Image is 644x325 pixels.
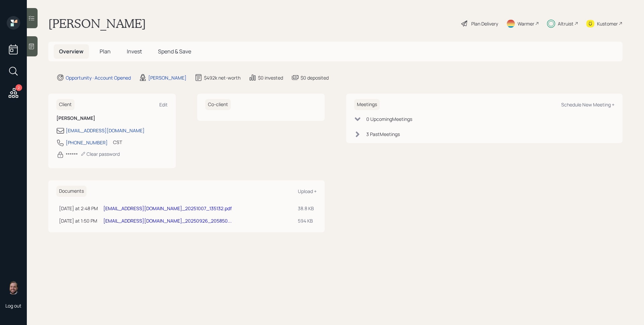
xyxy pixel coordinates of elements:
div: 594 KB [298,217,314,224]
span: Overview [59,48,84,55]
span: Plan [100,48,111,55]
div: Plan Delivery [471,20,498,27]
span: Invest [127,48,142,55]
div: 3 Past Meeting s [366,131,400,138]
div: $0 deposited [301,74,329,81]
div: $492k net-worth [204,74,240,81]
div: Opportunity · Account Opened [66,74,131,81]
img: james-distasi-headshot.png [7,281,20,294]
div: [EMAIL_ADDRESS][DOMAIN_NAME] [66,127,145,134]
h6: Co-client [205,99,231,110]
div: [PERSON_NAME] [148,74,186,81]
div: Edit [159,101,168,108]
span: Spend & Save [158,48,191,55]
div: $0 invested [258,74,283,81]
h6: Meetings [354,99,380,110]
h6: Documents [56,186,87,197]
h1: [PERSON_NAME] [48,16,146,31]
div: 38.8 KB [298,205,314,212]
div: 0 Upcoming Meeting s [366,115,412,123]
div: 2 [15,84,22,91]
div: Kustomer [597,20,618,27]
div: Altruist [558,20,574,27]
div: Warmer [518,20,534,27]
div: Log out [5,303,21,309]
div: Clear password [80,151,120,157]
a: [EMAIL_ADDRESS][DOMAIN_NAME]_20251007_135132.pdf [103,205,232,212]
div: [PHONE_NUMBER] [66,139,108,146]
h6: [PERSON_NAME] [56,115,168,121]
a: [EMAIL_ADDRESS][DOMAIN_NAME]_20250926_205850... [103,218,232,224]
h6: Client [56,99,74,110]
div: [DATE] at 2:48 PM [59,205,98,212]
div: CST [113,139,122,146]
div: Schedule New Meeting + [561,101,614,108]
div: [DATE] at 1:50 PM [59,217,98,224]
div: Upload + [298,188,317,194]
